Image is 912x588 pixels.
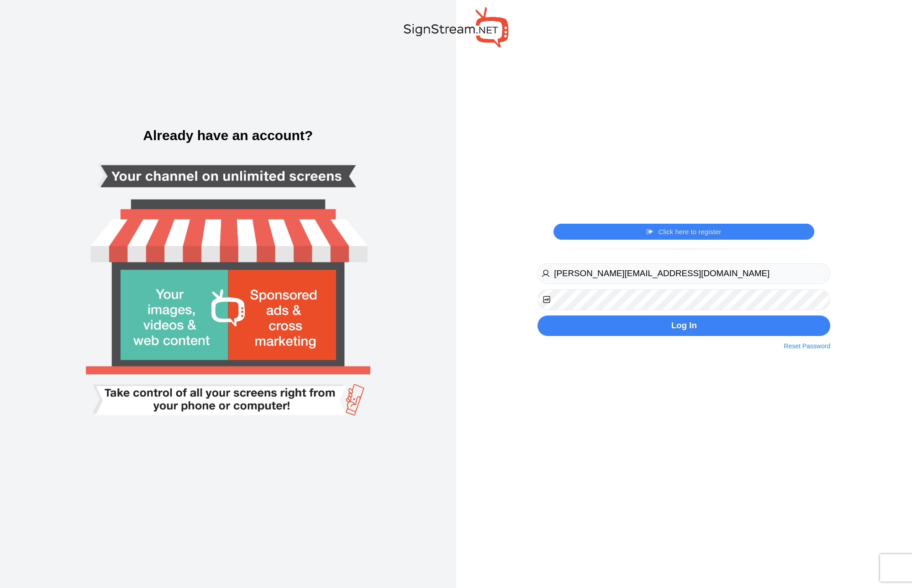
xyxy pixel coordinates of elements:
[404,7,509,47] img: SignStream.NET
[9,129,447,142] h3: Already have an account?
[538,263,830,284] input: Username
[647,227,721,236] a: Click here to register
[538,315,830,336] button: Log In
[53,99,403,489] img: Smart tv login
[707,221,912,588] iframe: Chat Widget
